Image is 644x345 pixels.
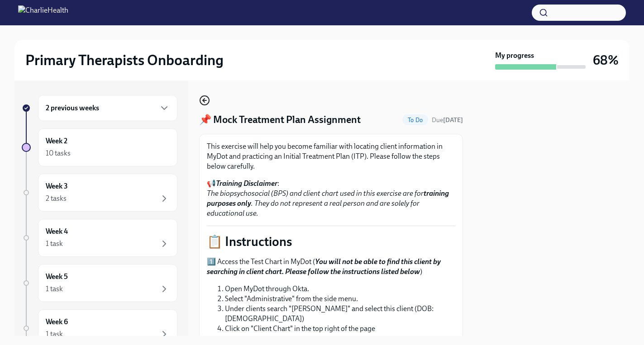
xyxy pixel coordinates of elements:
li: Select "Administrative" from the side menu. [225,294,455,304]
div: 10 tasks [46,148,71,158]
span: Due [432,116,463,124]
span: August 22nd, 2025 10:00 [432,116,463,124]
img: CharlieHealth [18,5,68,20]
div: 1 task [46,329,63,339]
div: 1 task [46,284,63,294]
em: The biopsychosocial (BPS) and client chart used in this exercise are for . They do not represent ... [207,189,449,217]
h2: Primary Therapists Onboarding [25,51,224,69]
div: 2 previous weeks [38,95,177,121]
h6: Week 6 [46,317,68,327]
h6: 2 previous weeks [46,103,99,113]
p: 1️⃣ Access the Test Chart in MyDot ( ) [207,257,455,277]
p: This exercise will help you become familiar with locating client information in MyDot and practic... [207,142,455,171]
h6: Week 3 [46,181,68,191]
li: Click on "Client Chart" in the top right of the page [225,324,455,334]
h3: 68% [593,52,619,68]
a: Week 41 task [22,219,177,257]
h6: Week 4 [46,227,68,236]
h6: Week 5 [46,272,68,282]
strong: Training Disclaimer [216,179,277,188]
strong: My progress [495,51,534,61]
strong: You will not be able to find this client by searching in client chart. Please follow the instruct... [207,257,441,276]
a: Week 51 task [22,264,177,302]
a: Week 32 tasks [22,174,177,212]
p: 📢 : [207,179,455,218]
a: Week 210 tasks [22,128,177,166]
div: 2 tasks [46,194,67,203]
h4: 📌 Mock Treatment Plan Assignment [199,113,361,127]
li: Open MyDot through Okta. [225,284,455,294]
strong: [DATE] [443,116,463,124]
h6: Week 2 [46,136,67,146]
span: To Do [402,117,428,123]
p: 📋 Instructions [207,233,455,250]
div: 1 task [46,239,63,249]
li: Under clients search "[PERSON_NAME]" and select this client (DOB: [DEMOGRAPHIC_DATA]) [225,304,455,324]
